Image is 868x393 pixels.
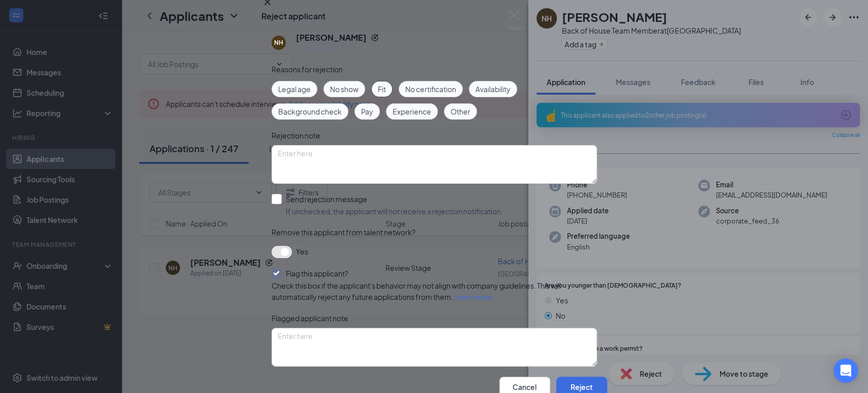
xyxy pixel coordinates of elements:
[272,65,343,74] span: Reasons for rejection
[833,358,858,383] div: Open Intercom Messenger
[454,292,494,301] a: Learn more.
[475,83,511,95] span: Availability
[296,32,367,43] h5: [PERSON_NAME]
[296,246,308,257] span: Yes
[278,106,342,117] span: Background check
[361,106,373,117] span: Pay
[278,83,311,95] span: Legal age
[393,106,431,117] span: Experience
[272,314,348,323] span: Flagged applicant note
[261,11,325,22] h3: Reject applicant
[451,106,470,117] span: Other
[378,83,386,95] span: Fit
[330,83,358,95] span: No show
[272,131,320,140] span: Rejection note
[272,281,561,301] span: Check this box if the applicant's behavior may not align with company guidelines. This will autom...
[371,34,379,42] svg: Reapply
[405,83,456,95] span: No certification
[296,43,379,53] div: Applied on [DATE]
[272,228,415,237] span: Remove this applicant from talent network?
[274,38,283,47] div: NH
